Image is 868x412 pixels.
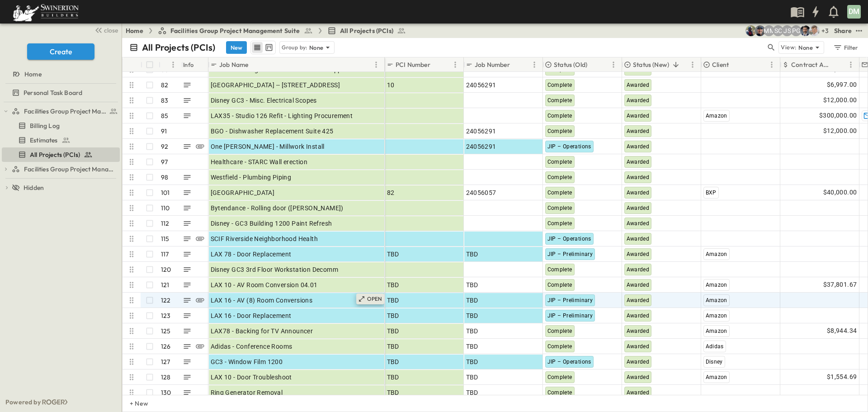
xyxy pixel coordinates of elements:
div: DM [847,5,861,19]
span: Awarded [627,374,650,380]
div: Pat Gil (pgil@swinerton.com) [791,25,802,36]
span: Awarded [627,389,650,396]
button: Menu [450,59,461,70]
span: $8,944.34 [827,326,857,336]
span: JIP – Operations [547,143,591,150]
span: TBD [387,296,399,305]
span: Complete [547,389,572,396]
button: close [91,24,120,36]
span: $37,801.67 [823,279,857,290]
button: Menu [845,59,856,70]
span: Estimates [30,136,58,145]
span: Awarded [627,266,650,273]
span: Awarded [627,143,650,150]
span: Complete [547,374,572,380]
p: 125 [161,327,171,336]
span: Complete [547,328,572,334]
span: Complete [547,113,572,119]
span: JIP – Operations [547,236,591,242]
span: JIP – Preliminary [547,297,593,303]
span: TBD [466,280,478,289]
span: JIP – Operations [547,359,591,365]
span: Westfield - Plumbing Piping [211,173,292,182]
span: Awarded [627,66,650,73]
span: Amazon [706,374,727,380]
div: All Projects (PCIs)test [2,147,120,162]
span: [GEOGRAPHIC_DATA] -- [STREET_ADDRESS] [211,81,340,90]
button: test [854,25,864,36]
span: Adidas - Conference Rooms [211,342,292,351]
div: Share [834,26,852,35]
span: Complete [547,205,572,211]
button: Sort [671,60,681,70]
p: 98 [161,173,168,182]
span: Awarded [627,189,650,196]
p: 130 [161,388,171,397]
button: row view [252,42,263,53]
span: All Projects (PCIs) [340,26,393,35]
div: Billing Logtest [2,118,120,133]
span: TBD [466,311,478,320]
span: TBD [387,357,399,366]
img: Mark Sotelo (mark.sotelo@swinerton.com) [755,25,765,36]
span: Bytendance - Rolling door ([PERSON_NAME]) [211,204,344,213]
p: 110 [161,204,170,213]
span: Complete [547,97,572,104]
p: 112 [161,219,170,228]
span: Complete [547,343,572,350]
p: Group by: [282,43,307,52]
span: Awarded [627,297,650,303]
span: $40,000.00 [823,187,857,198]
a: Facilities Group Project Management Suite [158,26,313,35]
p: 115 [161,234,170,243]
p: 92 [161,142,168,151]
p: OPEN [367,295,382,303]
button: Sort [731,60,741,70]
span: Awarded [627,113,650,119]
span: Complete [547,220,572,227]
p: Contract Amount [791,60,834,69]
span: BGO - Dishwasher Replacement Suite 425 [211,127,334,136]
span: Billing Log [30,121,60,130]
button: Menu [608,59,619,70]
button: Sort [512,60,522,70]
span: Facilities Group Project Management Suite [24,107,107,116]
span: Awarded [627,82,650,88]
span: TBD [466,250,478,259]
span: Adidas [706,343,724,350]
span: Awarded [627,174,650,180]
span: LAX 78 - Door Replacement [211,250,292,259]
p: 127 [161,357,170,366]
p: Status (New) [633,60,669,69]
span: Hidden [24,183,44,192]
span: All Projects (PCIs) [30,150,80,159]
div: Facilities Group Project Management Suitetest [2,104,120,118]
span: 24056057 [466,188,496,197]
span: Facilities Group Project Management Suite (Copy) [24,165,116,174]
span: Awarded [627,205,650,211]
span: BXP [706,189,717,196]
img: Aaron Anderson (aaron.anderson@swinerton.com) [809,25,820,36]
div: table view [250,41,276,54]
span: Ring Generator Removal [211,388,283,397]
span: Complete [547,159,572,165]
span: TBD [466,342,478,351]
span: $1,554.69 [827,372,857,382]
div: Personal Task Boardtest [2,85,120,100]
span: TBD [387,311,399,320]
span: Awarded [627,97,650,104]
p: 121 [161,280,170,289]
span: Awarded [627,159,650,165]
span: $12,000.00 [823,126,857,136]
span: JIP – Preliminary [547,313,593,319]
p: None [309,43,324,52]
span: Disney GC3 3rd Floor Workstation Decomm [211,265,339,274]
button: New [226,41,247,54]
a: Estimates [2,134,118,147]
span: Facilities Group Project Management Suite [170,26,300,35]
span: Awarded [627,251,650,257]
div: # [159,57,181,72]
button: Sort [589,60,599,70]
span: TBD [387,280,399,289]
a: Facilities Group Project Management Suite [12,105,118,118]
